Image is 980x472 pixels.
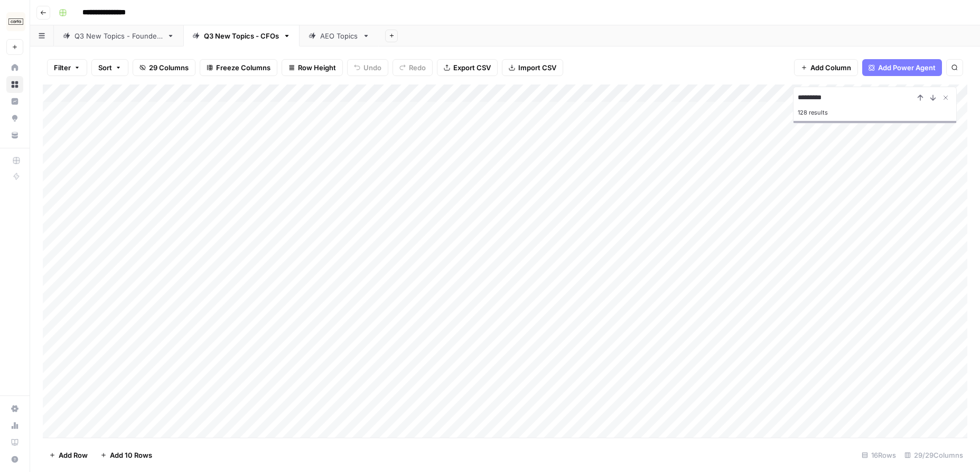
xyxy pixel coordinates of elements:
[47,59,87,76] button: Filter
[878,62,936,73] span: Add Power Agent
[518,62,556,73] span: Import CSV
[282,59,343,76] button: Row Height
[798,106,952,119] div: 128 results
[149,62,189,73] span: 29 Columns
[216,62,270,73] span: Freeze Columns
[6,400,23,417] a: Settings
[6,417,23,434] a: Usage
[6,451,23,468] button: Help + Support
[204,31,279,41] div: Q3 New Topics - CFOs
[810,62,851,73] span: Add Column
[298,62,336,73] span: Row Height
[110,450,152,460] span: Add 10 Rows
[453,62,491,73] span: Export CSV
[59,450,88,460] span: Add Row
[98,62,112,73] span: Sort
[183,25,300,46] a: Q3 New Topics - CFOs
[74,31,163,41] div: Q3 New Topics - Founders
[200,59,277,76] button: Freeze Columns
[6,127,23,144] a: Your Data
[6,434,23,451] a: Learning Hub
[914,91,927,104] button: Previous Result
[862,59,942,76] button: Add Power Agent
[502,59,563,76] button: Import CSV
[6,93,23,110] a: Insights
[857,447,900,464] div: 16 Rows
[320,31,358,41] div: AEO Topics
[54,62,71,73] span: Filter
[6,12,25,31] img: Carta Logo
[437,59,498,76] button: Export CSV
[6,59,23,76] a: Home
[54,25,183,46] a: Q3 New Topics - Founders
[409,62,426,73] span: Redo
[939,91,952,104] button: Close Search
[133,59,195,76] button: 29 Columns
[794,59,858,76] button: Add Column
[393,59,433,76] button: Redo
[43,447,94,464] button: Add Row
[6,76,23,93] a: Browse
[900,447,967,464] div: 29/29 Columns
[94,447,158,464] button: Add 10 Rows
[927,91,939,104] button: Next Result
[6,8,23,35] button: Workspace: Carta
[6,110,23,127] a: Opportunities
[363,62,381,73] span: Undo
[91,59,128,76] button: Sort
[347,59,388,76] button: Undo
[300,25,379,46] a: AEO Topics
